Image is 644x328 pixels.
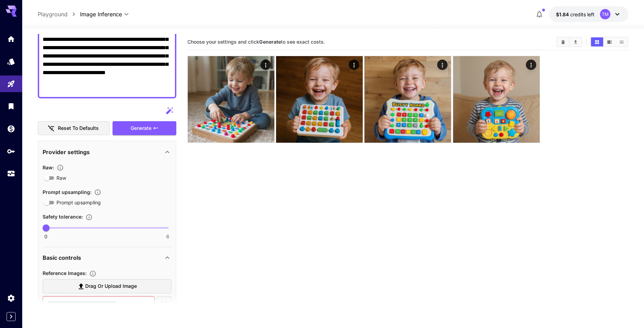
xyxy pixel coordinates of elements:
button: Download All [570,37,582,46]
div: Library [7,102,15,110]
button: Expand sidebar [7,312,16,321]
div: Actions [526,60,536,70]
button: $1.8362TM [549,6,628,22]
button: Generate [113,121,176,135]
div: $1.8362 [556,11,594,18]
div: Provider settings [43,144,171,160]
div: API Keys [7,147,15,156]
button: Controls the level of post-processing applied to generated images. [54,164,67,171]
div: Basic controls [43,249,171,266]
button: Clear All [557,37,569,46]
div: Show media in grid viewShow media in video viewShow media in list view [590,37,628,47]
div: Actions [438,60,448,70]
div: Settings [7,294,15,302]
div: TM [600,9,610,19]
p: Provider settings [43,148,90,156]
div: Actions [349,60,359,70]
span: Safety tolerance : [43,214,83,220]
a: Playground [38,10,68,18]
img: Z [453,56,540,143]
div: Clear AllDownload All [556,37,582,47]
span: Raw : [43,165,54,170]
span: 6 [166,233,169,240]
img: 2Q== [276,56,363,143]
span: 0 [44,233,47,240]
button: Show media in list view [616,37,628,46]
span: Prompt upsampling : [43,189,91,195]
button: Show media in grid view [591,37,603,46]
span: Drag or upload image [85,282,137,291]
div: Playground [7,78,15,87]
button: Upload a reference image to guide the result. This is needed for Image-to-Image or Inpainting. Su... [87,270,99,277]
span: Reference Images : [43,270,87,276]
span: credits left [570,11,594,17]
button: Enables automatic enhancement and expansion of the input prompt to improve generation quality and... [91,189,104,196]
div: Home [7,35,15,43]
span: Prompt upsampling [56,199,101,206]
div: Usage [7,169,15,178]
nav: breadcrumb [38,10,80,18]
span: Generate [131,124,151,133]
span: $1.84 [556,11,570,17]
img: 2Q== [364,56,451,143]
button: Show media in video view [603,37,616,46]
button: Reset to defaults [38,121,110,135]
div: Actions [261,60,271,70]
span: Choose your settings and click to see exact costs. [187,39,325,45]
b: Generate [259,39,281,45]
span: Image Inference [80,10,122,18]
label: Drag or upload image [43,279,171,293]
img: 2Q== [188,56,274,143]
p: Basic controls [43,254,81,262]
div: Wallet [7,124,15,133]
span: Raw [56,174,66,181]
div: Models [7,57,15,66]
button: Controls the tolerance level for input and output content moderation. Lower values apply stricter... [83,214,95,221]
